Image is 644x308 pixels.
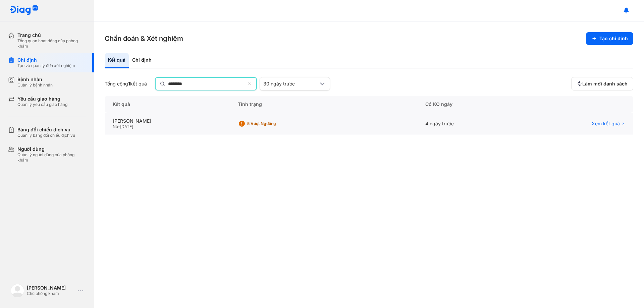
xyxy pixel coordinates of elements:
[27,291,75,296] div: Chủ phòng khám
[17,152,86,163] div: Quản lý người dùng của phòng khám
[417,96,520,113] div: Có KQ ngày
[17,63,75,68] div: Tạo và quản lý đơn xét nghiệm
[105,34,183,43] h3: Chẩn đoán & Xét nghiệm
[230,96,417,113] div: Tình trạng
[129,53,155,68] div: Chỉ định
[17,133,75,138] div: Quản lý bảng đối chiếu dịch vụ
[9,5,38,16] img: logo
[247,121,301,126] div: 5 Vượt ngưỡng
[417,113,520,135] div: 4 ngày trước
[118,124,120,129] span: -
[263,81,318,87] div: 30 ngày trước
[17,38,86,49] div: Tổng quan hoạt động của phòng khám
[128,81,130,86] span: 1
[120,124,133,129] span: [DATE]
[105,81,147,87] div: Tổng cộng kết quả
[17,146,86,152] div: Người dùng
[27,285,75,291] div: [PERSON_NAME]
[105,96,230,113] div: Kết quả
[582,81,628,87] span: Làm mới danh sách
[17,32,86,38] div: Trang chủ
[17,82,53,88] div: Quản lý bệnh nhân
[17,127,75,133] div: Bảng đối chiếu dịch vụ
[17,76,53,82] div: Bệnh nhân
[17,102,67,107] div: Quản lý yêu cầu giao hàng
[113,124,118,129] span: Nữ
[586,32,633,45] button: Tạo chỉ định
[11,284,24,297] img: logo
[17,57,75,63] div: Chỉ định
[113,118,222,124] div: [PERSON_NAME]
[571,77,633,90] button: Làm mới danh sách
[17,96,67,102] div: Yêu cầu giao hàng
[592,121,620,127] span: Xem kết quả
[105,53,129,68] div: Kết quả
